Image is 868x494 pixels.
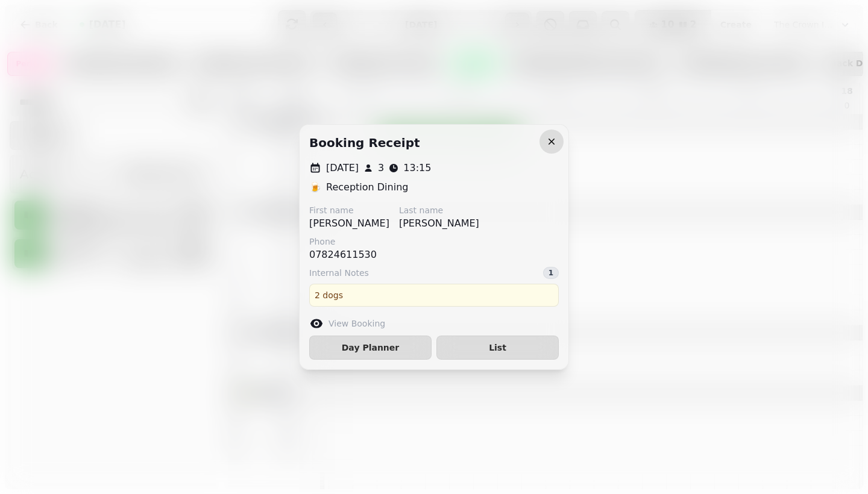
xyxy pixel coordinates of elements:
h2: Booking receipt [309,134,420,151]
label: First name [309,204,389,216]
p: [PERSON_NAME] [309,216,389,231]
span: List [447,343,549,352]
p: [PERSON_NAME] [399,216,479,231]
p: 🍺 [309,180,321,195]
label: Last name [399,204,479,216]
p: [DATE] [326,161,359,175]
label: Phone [309,236,377,248]
p: Reception Dining [326,180,408,195]
p: 3 [378,161,384,175]
button: Day Planner [309,336,432,360]
span: Internal Notes [309,267,369,279]
button: List [436,336,559,360]
p: 07824611530 [309,248,377,262]
label: View Booking [329,317,385,330]
span: Day Planner [319,343,421,352]
div: 1 [543,267,559,279]
div: 2 dogs [309,284,559,307]
p: 13:15 [403,161,431,175]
